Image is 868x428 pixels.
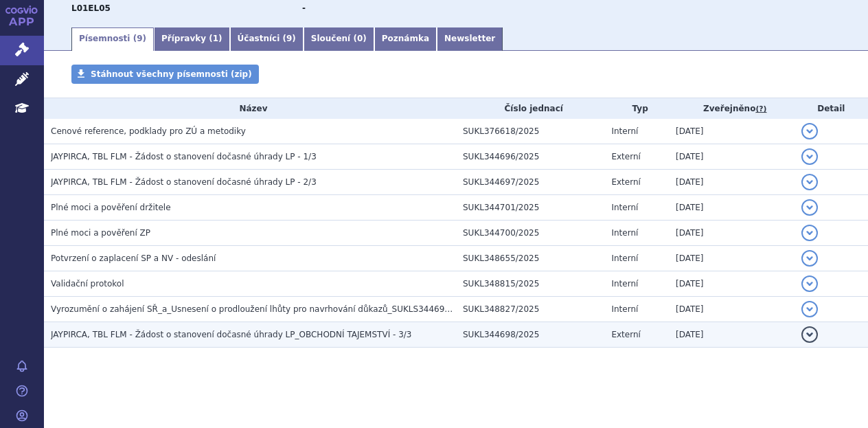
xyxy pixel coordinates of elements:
[795,98,868,119] th: Detail
[669,98,795,119] th: Zveřejněno
[456,221,604,246] td: SUKL344700/2025
[230,27,304,51] a: Účastníci (9)
[51,152,317,161] span: JAYPIRCA, TBL FLM - Žádost o stanovení dočasné úhrady LP - 1/3
[71,65,259,84] a: Stáhnout všechny písemnosti (zip)
[374,27,437,51] a: Poznámka
[801,199,818,216] button: detail
[611,152,640,161] span: Externí
[611,330,640,339] span: Externí
[456,271,604,297] td: SUKL348815/2025
[669,246,795,271] td: [DATE]
[51,279,124,289] span: Validační protokol
[456,246,604,271] td: SUKL348655/2025
[213,34,218,43] span: 1
[71,3,111,13] strong: PIRTOBRUTINIB
[91,69,252,79] span: Stáhnout všechny písemnosti (zip)
[801,275,818,292] button: detail
[669,297,795,322] td: [DATE]
[611,279,638,289] span: Interní
[611,177,640,187] span: Externí
[611,126,638,136] span: Interní
[669,271,795,297] td: [DATE]
[611,254,638,263] span: Interní
[51,177,317,187] span: JAYPIRCA, TBL FLM - Žádost o stanovení dočasné úhrady LP - 2/3
[801,225,818,241] button: detail
[154,27,230,51] a: Přípravky (1)
[302,3,306,13] strong: -
[801,123,818,139] button: detail
[611,203,638,212] span: Interní
[611,304,638,314] span: Interní
[51,228,150,238] span: Plné moci a pověření ZP
[456,98,604,119] th: Číslo jednací
[51,330,411,339] span: JAYPIRCA, TBL FLM - Žádost o stanovení dočasné úhrady LP_OBCHODNÍ TAJEMSTVÍ - 3/3
[456,144,604,170] td: SUKL344696/2025
[801,250,818,267] button: detail
[669,221,795,246] td: [DATE]
[137,34,142,43] span: 9
[357,34,363,43] span: 0
[456,170,604,195] td: SUKL344697/2025
[71,27,154,51] a: Písemnosti (9)
[669,170,795,195] td: [DATE]
[669,144,795,170] td: [DATE]
[51,203,171,212] span: Plné moci a pověření držitele
[437,27,503,51] a: Newsletter
[611,228,638,238] span: Interní
[801,148,818,165] button: detail
[801,301,818,317] button: detail
[456,322,604,348] td: SUKL344698/2025
[456,119,604,144] td: SUKL376618/2025
[51,254,216,263] span: Potvrzení o zaplacení SP a NV - odeslání
[51,126,246,136] span: Cenové reference, podklady pro ZÚ a metodiky
[44,98,456,119] th: Název
[801,326,818,343] button: detail
[801,174,818,190] button: detail
[456,195,604,221] td: SUKL344701/2025
[286,34,292,43] span: 9
[669,119,795,144] td: [DATE]
[604,98,669,119] th: Typ
[304,27,374,51] a: Sloučení (0)
[51,304,474,314] span: Vyrozumění o zahájení SŘ_a_Usnesení o prodloužení lhůty pro navrhování důkazů_SUKLS344696/2025
[755,104,766,114] abbr: (?)
[669,322,795,348] td: [DATE]
[456,297,604,322] td: SUKL348827/2025
[669,195,795,221] td: [DATE]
